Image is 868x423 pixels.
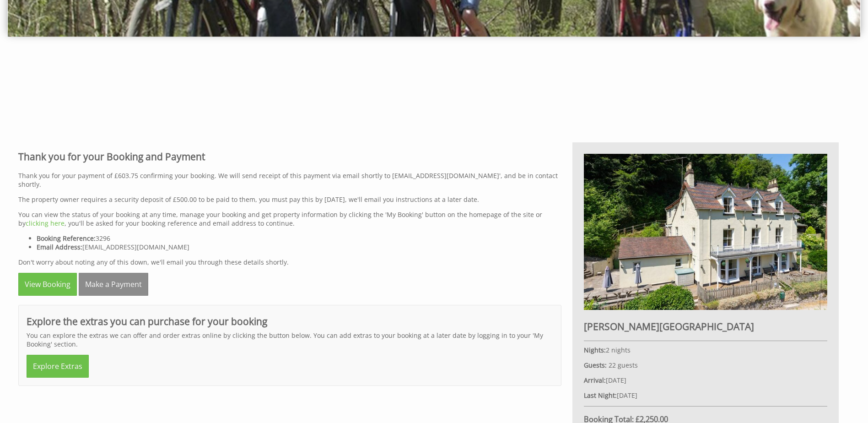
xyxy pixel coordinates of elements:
[37,234,561,243] li: 3296
[27,315,553,328] h2: Explore the extras you can purchase for your booking
[18,171,561,189] p: Thank you for your payment of £603.75 confirming your booking. We will send receipt of this payme...
[584,154,827,310] img: An image of 'Holly Tree House'
[27,331,553,348] p: You can explore the extras we can offer and order extras online by clicking the button below. You...
[18,210,561,228] p: You can view the status of your booking at any time, manage your booking and get property informa...
[18,195,561,204] p: The property owner requires a security deposit of £500.00 to be paid to them, you must pay this b...
[79,273,148,296] a: Make a Payment
[584,346,827,354] p: 2 nights
[37,234,96,243] strong: Booking Reference:
[18,150,561,163] h2: Thank you for your Booking and Payment
[18,273,77,296] a: View Booking
[584,361,607,369] strong: Guests:
[37,243,82,251] strong: Email Address:
[609,361,638,369] span: 22 guests
[37,243,561,251] li: [EMAIL_ADDRESS][DOMAIN_NAME]
[27,355,89,378] a: Explore Extras
[584,376,606,385] strong: Arrival:
[584,391,617,400] strong: Last Night:
[18,258,561,266] p: Don't worry about noting any of this down, we'll email you through these details shortly.
[584,346,606,354] strong: Nights:
[5,62,863,131] iframe: Customer reviews powered by Trustpilot
[584,376,827,385] p: [DATE]
[584,320,827,333] h2: [PERSON_NAME][GEOGRAPHIC_DATA]
[584,391,827,400] p: [DATE]
[26,219,65,228] a: clicking here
